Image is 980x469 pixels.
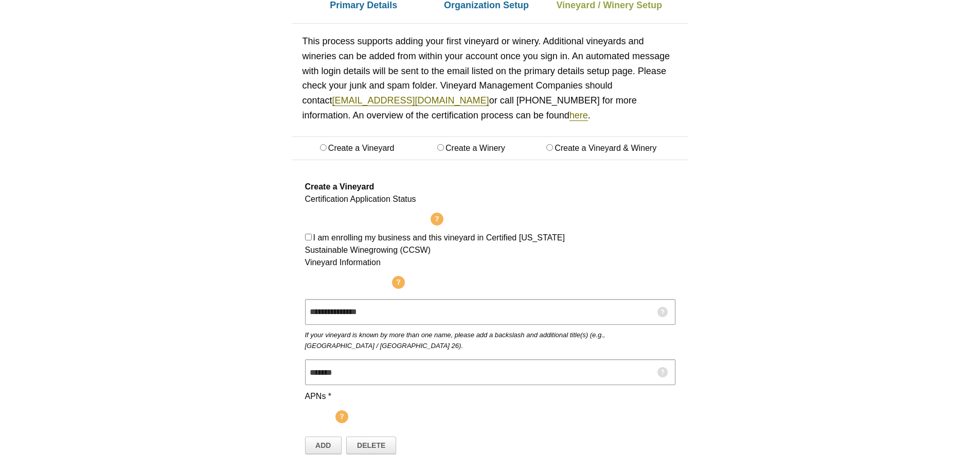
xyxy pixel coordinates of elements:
[305,330,675,352] p: If your vineyard is known by more than one name, please add a backslash and additional title(s) (...
[569,110,588,121] a: here
[305,195,416,203] span: Certification Application Status
[305,258,381,267] span: Vineyard Information
[305,437,342,454] a: Add
[305,233,565,254] label: I am enrolling my business and this vineyard in Certified [US_STATE] Sustainable Winegrowing (CCSW)
[332,95,489,106] a: [EMAIL_ADDRESS][DOMAIN_NAME]
[305,182,375,191] span: Create a Vineyard
[328,144,395,152] label: Create a Vineyard
[346,437,396,454] a: Delete
[305,392,332,401] span: APNs *
[555,144,656,152] label: Create a Vineyard & Winery
[446,144,505,152] label: Create a Winery
[302,34,678,123] p: This process supports adding your first vineyard or winery. Additional vineyards and wineries can...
